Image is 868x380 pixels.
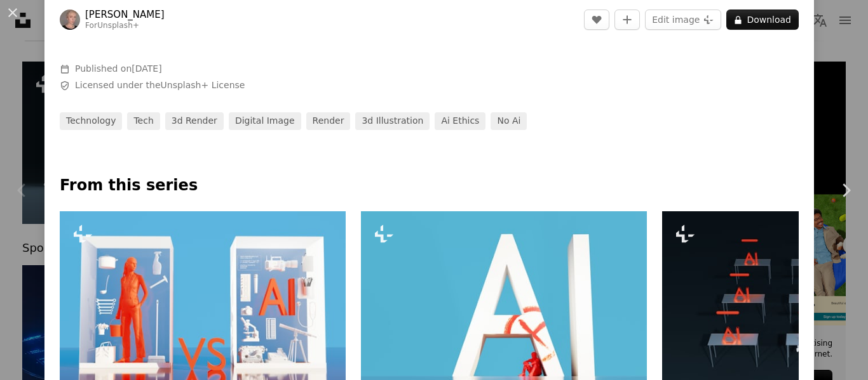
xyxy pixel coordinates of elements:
[726,10,799,30] button: Download
[97,21,139,30] a: Unsplash+
[355,112,430,130] a: 3d illustration
[85,21,165,31] div: For
[165,112,224,130] a: 3d render
[306,112,351,130] a: render
[645,10,721,30] button: Edit image
[361,293,647,305] a: Ai stands for a gift in the form of a box.
[161,80,245,90] a: Unsplash+ License
[435,112,485,130] a: ai ethics
[75,63,162,74] span: Published on
[824,129,868,251] a: Next
[491,112,527,130] a: no ai
[132,63,161,74] time: April 14, 2025 at 8:22:37 PM GMT+5
[60,176,799,196] p: From this series
[229,112,301,130] a: digital image
[60,10,80,30] img: Go to Galina Nelyubova's profile
[127,112,159,130] a: tech
[60,112,122,130] a: technology
[584,10,609,30] button: Like
[614,10,640,30] button: Add to Collection
[60,29,115,41] a: 3D Renders
[60,293,346,305] a: Human housework versus artificial intelligence.
[85,8,165,21] a: [PERSON_NAME]
[75,79,245,92] span: Licensed under the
